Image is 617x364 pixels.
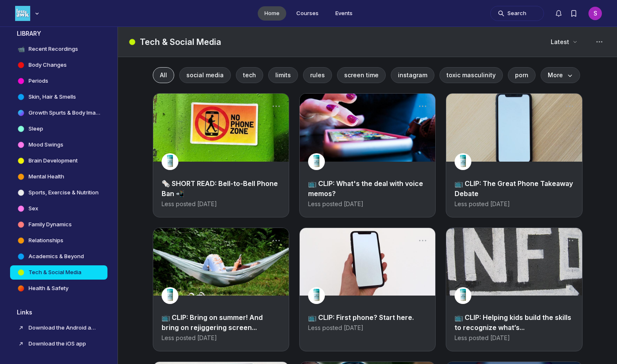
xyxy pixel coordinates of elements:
[186,71,224,79] span: social media
[303,67,332,83] button: rules
[162,291,178,300] a: View user profile
[270,235,282,246] button: Post actions
[594,37,604,47] svg: Space settings
[162,157,178,166] a: View user profile
[29,125,43,133] h4: Sleep
[10,281,107,296] a: Health & Safety
[162,313,263,332] a: 📺 CLIP: Bring on summer! And bring on rejiggering screen...
[329,6,359,21] a: Events
[29,173,64,181] h4: Mental Health
[551,6,566,21] button: Notifications
[10,90,107,104] a: Skin, Hair & Smells
[29,220,72,229] h4: Family Dynamics
[29,77,48,85] h4: Periods
[10,58,107,72] a: Body Changes
[140,36,221,48] h1: Tech & Social Media
[344,324,363,332] span: [DATE]
[439,67,503,83] button: toxic masculinity
[258,6,286,21] a: Home
[417,235,429,246] button: Post actions
[15,5,41,22] button: Less Awkward Hub logo
[162,199,217,208] a: Less posted[DATE]
[10,233,107,248] a: Relationships
[455,200,489,208] span: Less posted
[10,217,107,232] a: Family Dynamics
[29,61,67,69] h4: Body Changes
[10,321,107,335] a: Download the Android appView sidebar link options
[29,340,97,348] h4: Download the iOS app
[10,122,107,136] a: Sleep
[29,268,81,277] h4: Tech & Social Media
[153,67,174,83] button: All
[17,29,41,38] h3: LIBRARY
[10,306,107,319] button: LinksExpand links
[10,42,107,56] a: 📹Recent Recordings
[162,333,217,342] a: Less posted[DATE]
[308,324,342,332] span: Less posted
[10,186,107,200] a: Sports, Exercise & Nutrition
[455,157,471,166] a: View user profile
[10,74,107,88] a: Periods
[10,337,107,351] a: Download the iOS appView sidebar link options
[564,235,575,246] button: Post actions
[308,199,363,208] a: Less posted[DATE]
[29,109,101,117] h4: Growth Spurts & Body Image
[391,67,434,83] button: instagram
[548,71,573,79] span: More
[270,100,282,112] button: Post actions
[15,6,30,21] img: Less Awkward Hub logo
[515,71,528,79] span: porn
[29,189,99,197] h4: Sports, Exercise & Nutrition
[455,313,571,332] a: 📺 CLIP: Helping kids build the skills to recognize what’s...
[308,313,414,322] a: 📺 CLIP: First phone? Start here.
[275,71,291,79] span: limits
[29,236,63,245] h4: Relationships
[447,71,496,79] span: toxic masculinity
[197,334,217,342] span: [DATE]
[455,291,471,300] a: View user profile
[29,93,76,101] h4: Skin, Hair & Smells
[162,200,196,208] span: Less posted
[10,249,107,264] a: Academics & Beyond
[29,284,68,293] h4: Health & Safety
[29,204,38,213] h4: Sex
[541,67,580,83] button: More
[268,67,298,83] button: limits
[162,179,278,198] a: 🗞️ SHORT READ: Bell-to-Bell Phone Ban 📲
[236,67,263,83] button: tech
[17,45,25,53] span: 📹
[160,71,167,79] span: All
[564,100,575,112] div: Post actions
[197,200,217,208] span: [DATE]
[308,157,325,166] a: View user profile
[29,252,84,261] h4: Academics & Beyond
[455,334,489,342] span: Less posted
[344,200,363,208] span: [DATE]
[10,154,107,168] a: Brain Development
[10,170,107,184] a: Mental Health
[566,6,581,21] button: Bookmarks
[344,71,379,79] span: screen time
[417,100,429,112] button: Post actions
[455,333,510,342] a: Less posted[DATE]
[29,324,97,332] h4: Download the Android app
[490,200,510,208] span: [DATE]
[592,34,607,50] button: Space settings
[398,71,427,79] span: instagram
[588,7,602,20] button: User menu options
[310,71,325,79] span: rules
[10,27,107,40] button: LIBRARYCollapse space
[337,67,386,83] button: screen time
[455,199,510,208] a: Less posted[DATE]
[308,179,423,198] a: 📺 CLIP: What's the deal with voice memos?
[10,138,107,152] a: Mood Swings
[508,67,536,83] button: porn
[10,265,107,280] a: Tech & Social Media
[10,202,107,216] a: Sex
[490,6,544,21] button: Search
[290,6,325,21] a: Courses
[179,67,231,83] button: social media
